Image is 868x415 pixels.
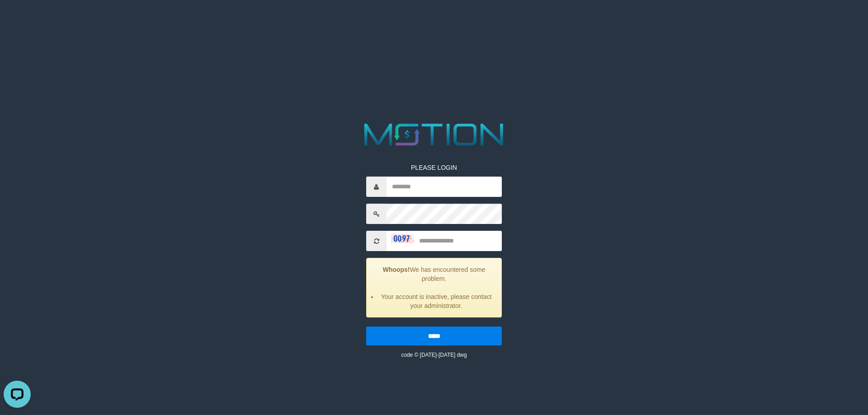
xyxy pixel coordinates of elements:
[391,234,414,243] img: captcha
[4,4,31,31] button: Open LiveChat chat widget
[378,292,495,310] li: Your account is inactive, please contact your administrator.
[401,352,467,358] small: code © [DATE]-[DATE] dwg
[383,266,410,273] strong: Whoops!
[366,258,502,317] div: We has encountered some problem.
[366,163,502,172] p: PLEASE LOGIN
[358,120,510,149] img: MOTION_logo.png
